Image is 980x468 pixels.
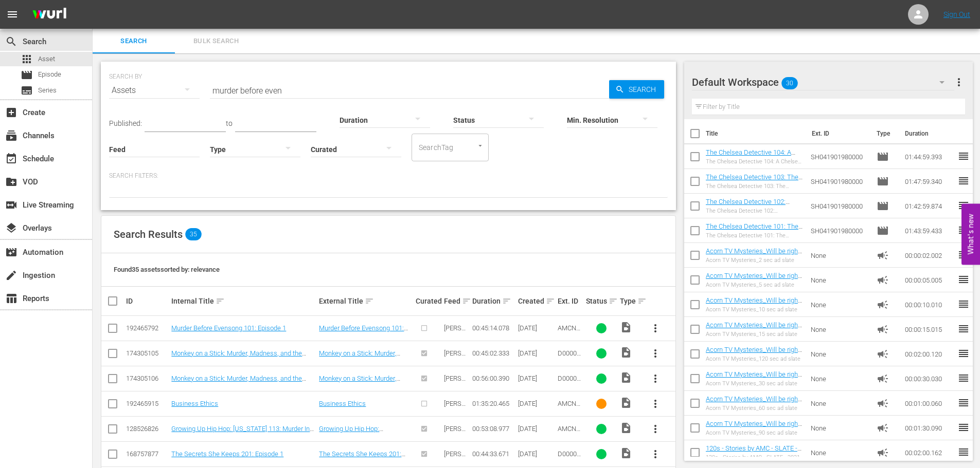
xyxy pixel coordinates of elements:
[706,158,803,165] div: The Chelsea Detective 104: A Chelsea Education
[444,400,466,423] span: [PERSON_NAME] Feed
[558,450,581,465] span: D0000046434
[171,400,218,407] a: Business Ethics
[877,323,889,335] span: Ad
[957,421,970,434] span: reorder
[807,268,872,292] td: None
[649,448,662,460] span: more_vert
[586,295,617,307] div: Status
[6,8,19,21] span: menu
[706,198,801,236] a: The Chelsea Detective 102: [PERSON_NAME] (The Chelsea Detective 102: [PERSON_NAME] (amc_networks_...
[518,400,555,407] div: [DATE]
[319,425,408,448] a: Growing Up Hip Hop: [US_STATE] 113: Murder Inc for Life
[961,203,980,265] button: Open Feedback Widget
[706,355,803,362] div: Acorn TV Mysteries_120 sec ad slate
[649,347,662,360] span: more_vert
[706,272,802,287] a: Acorn TV Mysteries_Will be right back 05 S01642204001 FINAL
[692,68,954,97] div: Default Workspace
[807,317,872,342] td: None
[706,444,801,460] a: 120s - Stories by AMC - SLATE - 2021
[5,292,17,305] span: Reports
[706,370,802,386] a: Acorn TV Mysteries_Will be right back 30 S01642207001 FINA
[953,70,965,95] button: more_vert
[216,296,225,306] span: sort
[706,420,802,435] a: Acorn TV Mysteries_Will be right back 90 S01642209001 FINAL
[957,298,970,310] span: reorder
[901,391,957,416] td: 00:01:00.060
[625,80,664,99] span: Search
[126,375,168,382] div: 174305106
[706,208,803,214] div: The Chelsea Detective 102: [PERSON_NAME]
[5,35,17,48] span: Search
[649,423,662,435] span: more_vert
[806,119,871,148] th: Ext. ID
[518,295,555,307] div: Created
[25,3,74,27] img: ans4CAIJ8jUAAAAAAAAAAAAAAAAAAAAAAAAgQb4GAAAAAAAAAAAAAAAAAAAAAAAAJMjXAAAAAAAAAAAAAAAAAAAAAAAAgAT5G...
[21,84,33,97] span: Series
[126,425,168,433] div: 128526826
[706,405,803,411] div: Acorn TV Mysteries_60 sec ad slate
[226,119,233,127] span: to
[807,194,872,218] td: SH041901980000
[126,450,168,458] div: 168757877
[706,232,803,239] div: The Chelsea Detective 101: The Wages of Sin
[957,175,970,187] span: reorder
[901,342,957,366] td: 00:02:00.120
[706,321,802,336] a: Acorn TV Mysteries_Will be right back 15 S01642206001 FINAL
[957,446,970,458] span: reorder
[319,324,408,340] a: Murder Before Evensong 101: Episode 1
[643,442,668,466] button: more_vert
[957,397,970,409] span: reorder
[877,348,889,360] span: Ad
[171,375,306,390] a: Monkey on a Stick: Murder, Madness, and the [DEMOGRAPHIC_DATA] 101: Episode 1
[877,422,889,434] span: Ad
[706,183,803,190] div: The Chelsea Detective 103: The Gentle Giant
[706,296,802,312] a: Acorn TV Mysteries_Will be right back 10 S01642205001 FINAL
[558,400,580,423] span: AMCNVR0000070260
[99,35,169,47] span: Search
[5,129,17,142] span: Channels
[877,200,889,212] span: Episode
[643,417,668,441] button: more_vert
[126,324,168,332] div: 192465792
[126,297,168,305] div: ID
[518,324,555,332] div: [DATE]
[870,119,899,148] th: Type
[109,76,200,105] div: Assets
[901,292,957,317] td: 00:00:10.010
[706,119,806,148] th: Title
[807,292,872,317] td: None
[706,380,803,387] div: Acorn TV Mysteries_30 sec ad slate
[472,425,514,433] div: 00:53:08.977
[5,106,17,119] span: Create
[109,119,142,127] span: Published:
[649,398,662,410] span: more_vert
[5,222,17,234] span: Overlays
[706,429,803,436] div: Acorn TV Mysteries_90 sec ad slate
[781,72,798,94] span: 30
[706,222,803,261] a: The Chelsea Detective 101: The Wages of Sin (The Chelsea Detective 101: The Wages of Sin (amc_net...
[957,372,970,384] span: reorder
[706,173,803,212] a: The Chelsea Detective 103: The Gentle Giant (The Chelsea Detective 103: The Gentle Giant (amc_net...
[518,450,555,458] div: [DATE]
[171,295,316,307] div: Internal Title
[807,440,872,465] td: None
[620,397,632,409] span: Video
[620,321,632,333] span: Video
[472,324,514,332] div: 00:45:14.078
[114,228,183,240] span: Search Results
[877,249,889,261] span: Ad
[706,257,803,264] div: Acorn TV Mysteries_2 sec ad slate
[877,175,889,188] span: Episode
[620,371,632,384] span: Video
[899,119,960,148] th: Duration
[877,151,889,163] span: Episode
[444,295,469,307] div: Feed
[171,425,314,440] a: Growing Up Hip Hop: [US_STATE] 113: Murder Inc for Life
[643,316,668,341] button: more_vert
[901,194,957,218] td: 01:42:59.874
[558,324,580,347] span: AMCNVR0000070722
[706,148,801,195] a: The Chelsea Detective 104: A Chelsea Education (The Chelsea Detective 104: A Chelsea Education (a...
[558,375,581,390] span: D0000062122
[444,425,466,448] span: [PERSON_NAME] Feed
[171,349,306,365] a: Monkey on a Stick: Murder, Madness, and the [DEMOGRAPHIC_DATA] 102: Episode 2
